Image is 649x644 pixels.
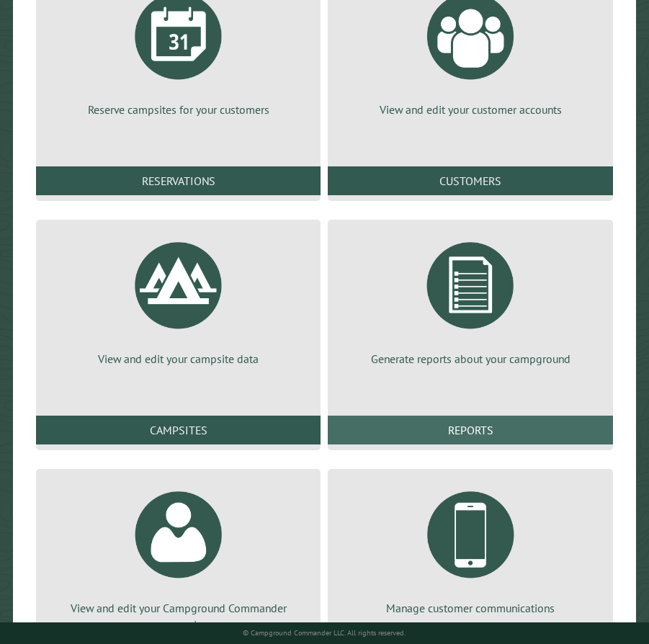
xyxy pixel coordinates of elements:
[53,480,303,632] a: View and edit your Campground Commander account
[243,628,406,638] small: © Campground Commander LLC. All rights reserved.
[345,351,595,367] p: Generate reports about your campground
[36,166,321,195] a: Reservations
[53,102,303,117] p: Reserve campsites for your customers
[53,231,303,367] a: View and edit your campsite data
[36,416,321,444] a: Campsites
[345,480,595,616] a: Manage customer communications
[328,166,612,195] a: Customers
[53,600,303,632] p: View and edit your Campground Commander account
[328,416,612,444] a: Reports
[345,600,595,616] p: Manage customer communications
[345,231,595,367] a: Generate reports about your campground
[345,102,595,117] p: View and edit your customer accounts
[53,351,303,367] p: View and edit your campsite data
